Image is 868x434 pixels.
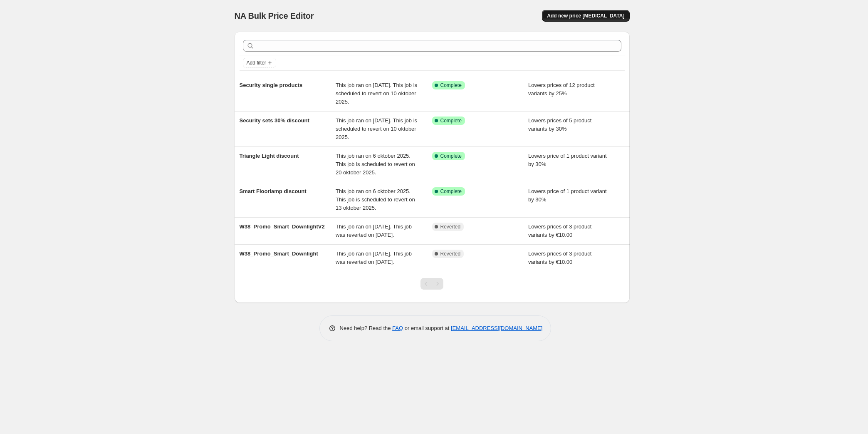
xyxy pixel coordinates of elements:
span: W38_Promo_Smart_Downlight [240,250,318,257]
button: Add filter [243,58,276,68]
span: This job ran on [DATE]. This job is scheduled to revert on 10 oktober 2025. [336,117,417,140]
span: This job ran on 6 oktober 2025. This job is scheduled to revert on 20 oktober 2025. [336,153,415,176]
span: Add new price [MEDICAL_DATA] [547,12,624,19]
span: Complete [440,153,462,159]
span: Lowers prices of 5 product variants by 30% [528,117,591,132]
span: Security sets 30% discount [240,117,309,124]
span: Security single products [240,82,303,88]
span: Triangle Light discount [240,153,299,159]
span: This job ran on [DATE]. This job was reverted on [DATE]. [336,250,412,265]
span: Lowers prices of 3 product variants by €10.00 [528,250,591,265]
span: Need help? Read the [340,325,393,331]
span: Add filter [247,60,266,66]
span: or email support at [403,325,451,331]
span: NA Bulk Price Editor [235,11,314,20]
span: Lowers prices of 12 product variants by 25% [528,82,595,97]
span: Complete [440,117,462,124]
span: Complete [440,82,462,89]
nav: Pagination [420,278,443,290]
span: Complete [440,188,462,195]
a: [EMAIL_ADDRESS][DOMAIN_NAME] [451,325,542,331]
span: Reverted [440,223,461,230]
span: Lowers price of 1 product variant by 30% [528,153,607,167]
span: Lowers price of 1 product variant by 30% [528,188,607,203]
a: FAQ [392,325,403,331]
span: This job ran on 6 oktober 2025. This job is scheduled to revert on 13 oktober 2025. [336,188,415,211]
span: Smart Floorlamp discount [240,188,307,194]
span: Lowers prices of 3 product variants by €10.00 [528,223,591,238]
button: Add new price [MEDICAL_DATA] [542,10,629,22]
span: W38_Promo_Smart_DownlightV2 [240,223,325,230]
span: Reverted [440,250,461,257]
span: This job ran on [DATE]. This job was reverted on [DATE]. [336,223,412,238]
span: This job ran on [DATE]. This job is scheduled to revert on 10 oktober 2025. [336,82,417,105]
